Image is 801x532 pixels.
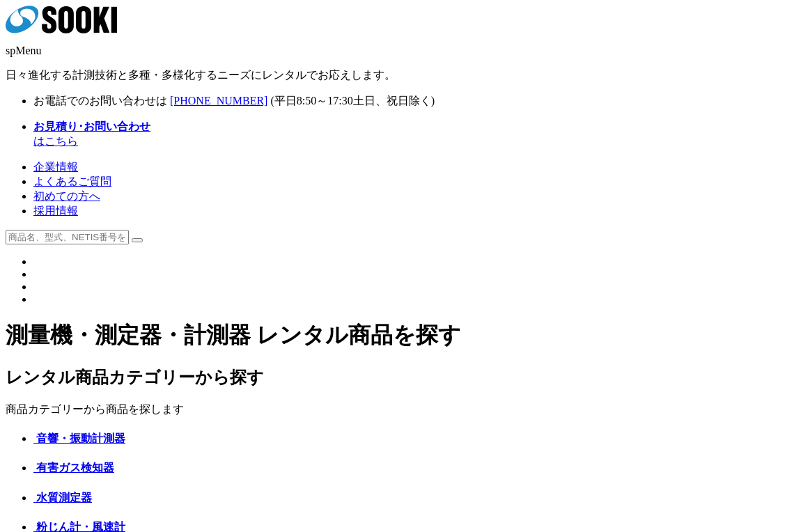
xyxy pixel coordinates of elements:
[33,120,150,147] span: はこちら
[6,402,795,417] p: 商品カテゴリーから商品を探します
[33,205,78,217] a: 採用情報
[33,175,111,187] a: よくあるご質問
[33,120,150,147] a: お見積り･お問い合わせはこちら
[33,492,92,503] a: 水質測定器
[33,432,125,444] a: 音響・振動計測器
[6,366,795,389] h2: レンタル商品カテゴリーから探す
[6,68,795,83] p: 日々進化する計測技術と多種・多様化するニーズにレンタルでお応えします。
[33,190,100,202] a: 初めての方へ
[6,230,129,244] input: 商品名、型式、NETIS番号を入力してください
[36,492,92,503] span: 水質測定器
[297,95,316,107] span: 8:50
[33,120,150,132] strong: お見積り･お問い合わせ
[36,462,114,474] span: 有害ガス検知器
[33,462,114,474] a: 有害ガス検知器
[327,95,352,107] span: 17:30
[270,95,435,107] span: (平日 ～ 土日、祝日除く)
[36,432,125,444] span: 音響・振動計測器
[33,95,167,107] span: お電話でのお問い合わせは
[6,45,42,56] span: spMenu
[170,95,267,107] a: [PHONE_NUMBER]
[6,320,795,351] h1: 測量機・測定器・計測器 レンタル商品を探す
[33,161,78,173] a: 企業情報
